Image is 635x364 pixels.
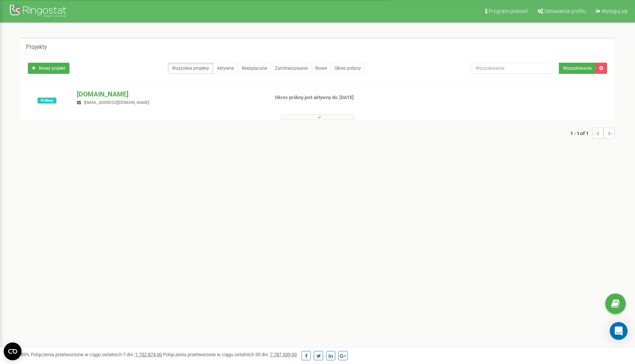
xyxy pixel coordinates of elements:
a: Nowy projekt [28,63,69,74]
u: 1 752 874,00 [135,352,162,357]
span: 1 - 1 of 1 [570,128,592,139]
button: Open CMP widget [4,342,22,360]
span: Wyloguj się [602,8,628,14]
a: Nieopłacone [238,63,271,74]
a: Wszystkie projekty [168,63,213,74]
a: Zarchiwizowane [271,63,312,74]
span: Ustawienia profilu [544,8,586,14]
a: Nowe [311,63,331,74]
input: Wyszukiwanie [471,63,560,74]
div: Open Intercom Messenger [610,322,628,340]
u: 7 787 559,00 [270,352,297,357]
span: Połączenia przetworzone w ciągu ostatnich 7 dni : [31,352,162,357]
span: Połączenia przetworzone w ciągu ostatnich 30 dni : [163,352,297,357]
button: Wyszukiwanie [559,63,596,74]
a: Okres próbny [330,63,365,74]
p: Okres próbny jest aktywny do: [DATE] [275,94,411,101]
span: Próbny [38,98,56,104]
span: Program poleceń [489,8,528,14]
h5: Projekty [26,44,47,50]
p: [DOMAIN_NAME] [77,89,263,99]
a: Aktywne [213,63,238,74]
span: [EMAIL_ADDRESS][DOMAIN_NAME] [84,100,149,105]
nav: ... [570,120,615,146]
